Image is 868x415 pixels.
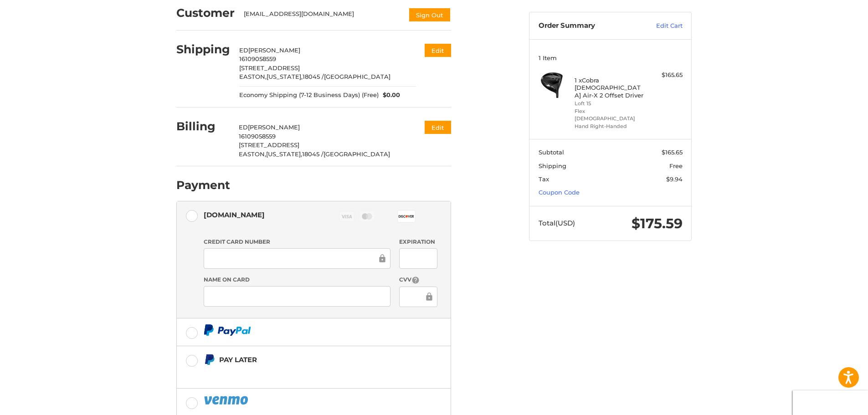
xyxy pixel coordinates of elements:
span: Tax [539,175,549,183]
span: [GEOGRAPHIC_DATA] [324,73,390,80]
span: ED [239,123,248,131]
span: [PERSON_NAME] [248,46,300,54]
h3: Order Summary [539,21,637,31]
div: [EMAIL_ADDRESS][DOMAIN_NAME] [244,10,400,22]
button: Edit [425,44,451,57]
label: Credit Card Number [204,238,390,246]
span: EASTON, [239,73,267,80]
h3: 1 Item [539,54,683,61]
img: PayPal icon [204,395,250,406]
span: Free [669,162,683,169]
span: 16109058559 [239,133,276,140]
div: Pay Later [219,352,394,367]
span: [STREET_ADDRESS] [239,64,300,72]
span: ED [239,46,248,54]
span: 18045 / [303,73,324,80]
button: Sign Out [408,7,451,22]
label: Name on Card [204,276,390,284]
label: Expiration [399,238,437,246]
h2: Payment [176,178,230,192]
span: Economy Shipping (7-12 Business Days) (Free) [239,91,379,100]
span: $0.00 [379,91,401,100]
span: [US_STATE], [266,150,302,158]
h2: Customer [176,6,235,20]
span: $175.59 [632,215,683,232]
img: Pay Later icon [204,354,215,365]
span: Subtotal [539,149,564,156]
span: $9.94 [666,175,683,183]
span: EASTON, [239,150,266,158]
span: $165.65 [662,149,683,156]
label: CVV [399,276,437,284]
li: Flex [DEMOGRAPHIC_DATA] [575,108,644,123]
h2: Billing [176,119,230,133]
span: [US_STATE], [267,73,303,80]
img: PayPal icon [204,324,251,336]
span: [GEOGRAPHIC_DATA] [324,150,390,158]
h4: 1 x Cobra [DEMOGRAPHIC_DATA] Air-X 2 Offset Driver [575,77,644,99]
iframe: Google Customer Reviews [793,390,868,415]
span: 18045 / [302,150,324,158]
span: Shipping [539,162,566,169]
a: Coupon Code [539,189,580,196]
button: Edit [425,121,451,134]
iframe: PayPal Message 1 [204,369,394,377]
a: Edit Cart [637,21,683,31]
span: Total (USD) [539,219,575,227]
span: [PERSON_NAME] [248,123,300,131]
span: 16109058559 [239,55,276,62]
li: Loft 15 [575,100,644,108]
div: $165.65 [647,71,683,80]
li: Hand Right-Handed [575,123,644,130]
span: [STREET_ADDRESS] [239,141,299,149]
h2: Shipping [176,42,230,56]
div: [DOMAIN_NAME] [204,207,265,222]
